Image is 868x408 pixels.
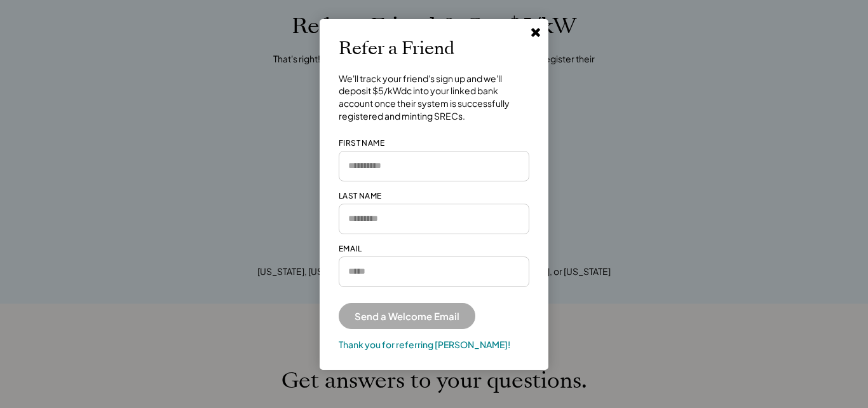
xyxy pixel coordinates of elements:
[339,73,529,122] div: We'll track your friend's sign up and we'll deposit $5/kWdc into your linked bank account once th...
[339,191,382,202] div: LAST NAME
[339,303,475,329] button: Send a Welcome Email
[339,38,454,60] h2: Refer a Friend
[339,244,362,255] div: EMAIL
[339,339,510,351] div: Thank you for referring [PERSON_NAME]!
[339,138,384,149] div: FIRST NAME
